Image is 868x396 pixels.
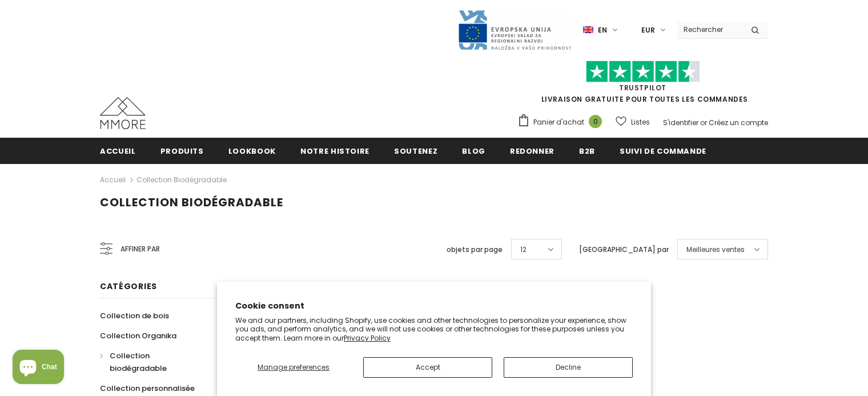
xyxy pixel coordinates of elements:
[235,316,633,343] p: We and our partners, including Shopify, use cookies and other technologies to personalize your ex...
[447,244,503,255] label: objets par page
[300,146,369,157] span: Notre histoire
[160,146,204,157] span: Produits
[110,350,167,374] span: Collection biodégradable
[586,61,700,83] img: Faites confiance aux étoiles pilotes
[620,138,706,163] a: Suivi de commande
[510,138,554,163] a: Redonner
[394,146,437,157] span: soutenez
[462,146,485,157] span: Blog
[160,138,204,163] a: Produits
[504,357,633,378] button: Decline
[579,138,595,163] a: B2B
[235,300,633,312] h2: Cookie consent
[663,118,698,127] a: S'identifier
[579,244,669,255] label: [GEOGRAPHIC_DATA] par
[533,117,584,128] span: Panier d'achat
[9,350,67,387] inbox-online-store-chat: Shopify online store chat
[462,138,485,163] a: Blog
[100,306,169,326] a: Collection de bois
[100,330,176,341] span: Collection Organika
[394,138,437,163] a: soutenez
[520,244,527,255] span: 12
[100,326,176,346] a: Collection Organika
[616,112,650,132] a: Listes
[258,362,329,372] span: Manage preferences
[620,146,706,157] span: Suivi de commande
[517,114,608,131] a: Panier d'achat 0
[510,146,554,157] span: Redonner
[100,346,207,378] a: Collection biodégradable
[100,281,157,292] span: Catégories
[457,25,572,34] a: Javni Razpis
[517,66,768,104] span: LIVRAISON GRATUITE POUR TOUTES LES COMMANDES
[100,194,283,210] span: Collection biodégradable
[677,21,742,38] input: Search Site
[100,173,126,187] a: Accueil
[235,357,352,378] button: Manage preferences
[700,118,707,127] span: or
[228,138,276,163] a: Lookbook
[457,9,572,51] img: Javni Razpis
[583,25,593,35] img: i-lang-1.png
[631,117,650,128] span: Listes
[619,83,666,93] a: TrustPilot
[579,146,595,157] span: B2B
[344,333,391,343] a: Privacy Policy
[100,138,136,163] a: Accueil
[709,118,768,127] a: Créez un compte
[100,383,195,394] span: Collection personnalisée
[641,25,655,36] span: EUR
[100,310,169,321] span: Collection de bois
[100,97,146,129] img: Cas MMORE
[589,115,602,128] span: 0
[300,138,369,163] a: Notre histoire
[686,244,745,255] span: Meilleures ventes
[100,146,136,157] span: Accueil
[363,357,492,378] button: Accept
[120,243,160,255] span: Affiner par
[228,146,276,157] span: Lookbook
[598,25,607,36] span: en
[136,175,227,185] a: Collection biodégradable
